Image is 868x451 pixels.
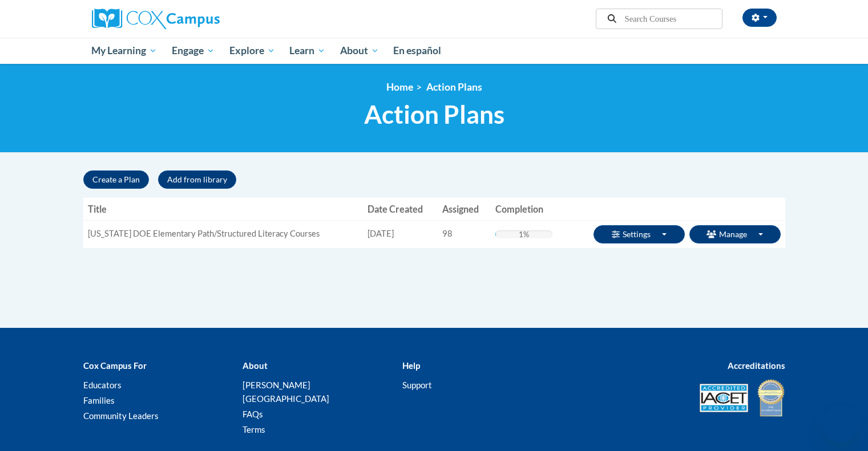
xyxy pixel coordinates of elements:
a: En español [386,39,449,63]
a: Home [386,81,413,93]
a: About [333,38,386,64]
b: Accreditations [728,360,785,371]
button: Account Settings [742,9,777,27]
th: Completion [491,198,557,221]
img: Cox Campus [92,9,220,29]
td: 98 [438,220,491,248]
div: 1% [519,230,529,238]
a: Community Leaders [83,411,159,421]
div: Main menu [75,38,794,64]
th: Title [83,198,363,221]
button: Create a Plan [83,170,149,189]
img: Accredited IACET® Provider [700,384,748,412]
button: Add from library [158,170,236,189]
a: Educators [83,380,122,390]
th: Assigned [438,198,491,221]
span: En español [393,44,441,56]
span: Engage [172,44,215,58]
span: About [340,44,379,58]
b: Help [402,360,420,371]
button: Manage [689,225,781,243]
span: Learn [289,44,325,58]
a: Support [402,380,432,390]
th: Date Created [363,198,438,221]
b: About [243,360,268,371]
a: Terms [243,424,265,434]
span: Explore [229,44,275,58]
span: My Learning [91,44,157,58]
iframe: Button to launch messaging window [822,405,859,442]
a: Explore [222,38,282,64]
span: Action Plans [426,81,482,93]
input: Search Courses [624,12,715,26]
b: Cox Campus For [83,360,147,371]
a: Families [83,395,115,405]
a: [PERSON_NAME][GEOGRAPHIC_DATA] [243,380,329,404]
button: Settings [594,225,685,243]
a: Learn [282,38,333,64]
a: FAQs [243,409,263,419]
td: [US_STATE] DOE Elementary Path/Structured Literacy Courses [83,220,363,248]
img: IDA® Accredited [757,378,785,418]
a: Engage [164,38,222,64]
button: Search [603,12,620,26]
td: [DATE] [363,220,438,248]
a: My Learning [84,38,165,64]
span: Action Plans [364,99,504,129]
